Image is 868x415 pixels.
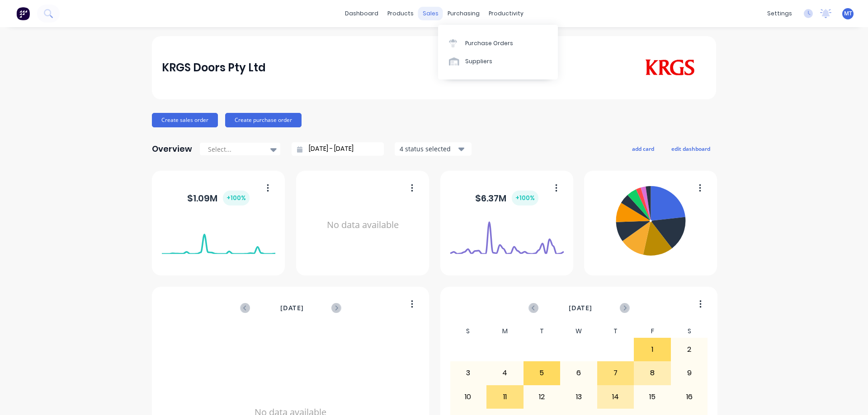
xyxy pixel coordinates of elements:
div: 4 status selected [400,144,457,154]
div: Suppliers [465,57,492,65]
button: edit dashboard [665,143,716,154]
div: purchasing [443,7,484,20]
div: Overview [152,140,192,158]
div: productivity [484,7,528,20]
div: 16 [671,386,708,408]
div: 1 [634,338,670,361]
a: Suppliers [438,52,558,70]
div: S [450,325,487,338]
div: 7 [598,362,634,384]
div: 11 [487,386,523,408]
button: add card [626,143,660,154]
div: 5 [524,362,560,384]
div: 8 [634,362,670,384]
div: 2 [671,338,708,361]
img: Factory [16,7,30,20]
button: Create sales order [152,113,218,127]
div: 3 [450,362,486,384]
div: $ 6.37M [475,191,538,205]
button: 4 status selected [395,142,472,156]
span: [DATE] [280,303,304,313]
div: sales [418,7,443,20]
div: T [524,325,561,338]
div: + 100 % [223,191,250,205]
div: 4 [487,362,523,384]
div: S [671,325,708,338]
a: Purchase Orders [438,34,558,52]
div: T [597,325,634,338]
div: 13 [561,386,597,408]
div: 10 [450,386,486,408]
div: 6 [561,362,597,384]
div: + 100 % [512,191,538,205]
div: KRGS Doors Pty Ltd [162,59,266,77]
div: products [383,7,418,20]
div: settings [763,7,797,20]
div: 12 [524,386,560,408]
div: W [560,325,597,338]
div: 15 [634,386,670,408]
div: F [634,325,671,338]
div: 9 [671,362,708,384]
a: dashboard [340,7,383,20]
div: M [486,325,524,338]
button: Create purchase order [225,113,302,127]
div: 14 [598,386,634,408]
span: [DATE] [569,303,592,313]
div: $ 1.09M [187,191,250,205]
div: No data available [306,182,420,268]
img: KRGS Doors Pty Ltd [643,59,697,76]
div: Purchase Orders [465,39,513,47]
span: MT [844,9,852,18]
